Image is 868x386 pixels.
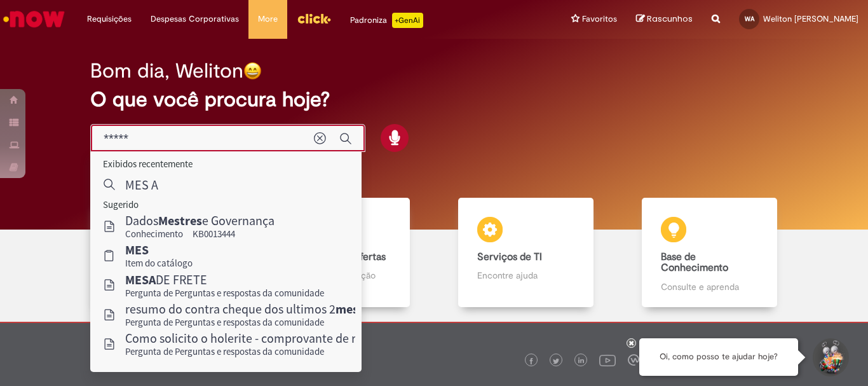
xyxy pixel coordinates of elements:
img: ServiceNow [1,6,67,32]
img: logo_footer_linkedin.png [578,357,585,365]
span: Rascunhos [647,13,693,25]
div: Oi, como posso te ajudar hoje? [639,338,798,376]
p: Encontre ajuda [477,269,574,282]
span: Favoritos [582,13,617,25]
img: logo_footer_youtube.png [599,352,616,368]
img: logo_footer_facebook.png [528,358,534,364]
h2: O que você procura hoje? [90,88,778,111]
a: Rascunhos [636,13,693,25]
h2: Bom dia, Weliton [90,60,243,82]
img: logo_footer_twitter.png [553,358,559,364]
a: Serviços de TI Encontre ajuda [434,198,618,308]
img: click_logo_yellow_360x200.png [297,9,331,28]
span: More [258,13,278,25]
a: Base de Conhecimento Consulte e aprenda [618,198,801,308]
div: Padroniza [350,13,423,28]
span: Despesas Corporativas [151,13,239,25]
span: Weliton [PERSON_NAME] [763,13,858,24]
p: Consulte e aprenda [661,280,757,293]
p: +GenAi [392,13,423,28]
img: logo_footer_workplace.png [628,354,639,366]
img: happy-face.png [243,62,262,80]
button: Iniciar Conversa de Suporte [811,338,849,376]
span: Requisições [87,13,132,25]
b: Serviços de TI [477,251,542,263]
a: Tirar dúvidas Tirar dúvidas com Lupi Assist e Gen Ai [67,198,250,308]
b: Base de Conhecimento [661,251,728,275]
span: WA [745,15,754,23]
